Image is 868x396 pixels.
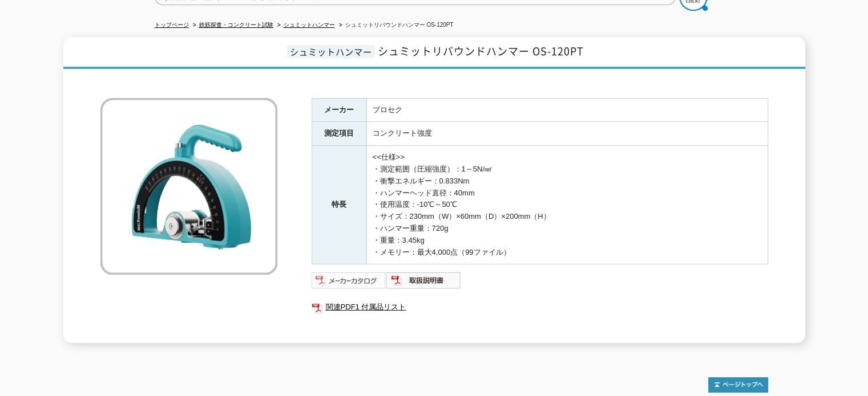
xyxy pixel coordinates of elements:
li: シュミットリバウンドハンマー OS-120PT [337,19,454,31]
span: シュミットリバウンドハンマー OS-120PT [378,43,584,59]
a: 関連PDF1 付属品リスト [312,300,768,315]
td: コンクリート強度 [366,122,768,146]
a: 取扱説明書 [386,279,461,288]
a: 鉄筋探査・コンクリート試験 [199,22,273,28]
span: シュミットハンマー [287,45,375,58]
a: トップページ [155,22,189,28]
th: メーカー [312,98,366,122]
th: 特長 [312,146,366,264]
img: 取扱説明書 [386,271,461,289]
img: メーカーカタログ [312,271,386,289]
th: 測定項目 [312,122,366,146]
img: トップページへ [708,377,768,393]
td: <<仕様>> ・測定範囲（圧縮強度）：1～5N/㎟ ・衝撃エネルギー：0.833Nm ・ハンマーヘッド直径：40mm ・使用温度：-10℃～50℃ ・サイズ：230mm（W）×60mm（D）×2... [366,146,768,264]
td: プロセク [366,98,768,122]
img: シュミットリバウンドハンマー OS-120PT [100,98,277,275]
a: シュミットハンマー [284,22,335,28]
a: メーカーカタログ [312,279,386,288]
